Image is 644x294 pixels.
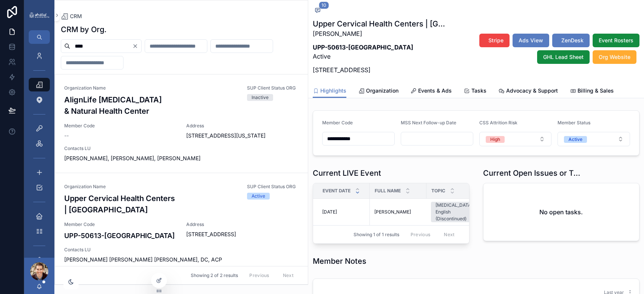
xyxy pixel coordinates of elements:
span: -- [64,132,69,139]
div: Inactive [252,94,269,101]
h1: Member Notes [313,256,366,266]
span: Topic [431,188,445,194]
h1: CRM by Org. [61,24,107,35]
div: Active [568,136,582,143]
span: [STREET_ADDRESS] [186,231,299,238]
span: Contacts LU [64,247,299,253]
span: 10 [319,2,329,9]
button: ZenDesk [552,34,590,47]
span: Stripe [488,37,503,44]
a: [MEDICAL_DATA]-English (Discontinued) [431,202,479,222]
button: GHL Lead Sheet [537,50,590,64]
button: Event Rosters [593,34,639,47]
span: GHL Lead Sheet [543,53,584,61]
button: 10 [313,6,323,15]
span: Advocacy & Support [506,87,558,94]
a: Events & Ads [411,84,452,99]
button: Org Website [593,50,636,64]
span: Organization [366,87,398,94]
a: Organization NameUpper Cervical Health Centers | [GEOGRAPHIC_DATA]SUP Client Status ORGActiveMemb... [55,173,308,274]
span: [DATE] [322,209,337,215]
span: Showing 2 of 2 results [191,272,238,279]
a: CRM [61,12,82,20]
img: App logo [29,12,50,19]
p: Active [313,43,448,61]
button: Clear [132,43,141,49]
span: [PERSON_NAME], [PERSON_NAME], [PERSON_NAME] [64,155,299,162]
span: Ads View [519,37,543,44]
span: [PERSON_NAME] [PERSON_NAME] [PERSON_NAME], DC, ACP [64,256,299,263]
span: Events & Ads [418,87,452,94]
a: Highlights [313,84,346,98]
span: Address [186,221,299,227]
button: Select Button [479,132,552,146]
span: Event Rosters [599,37,633,44]
button: Select Button [558,132,630,146]
button: Stripe [479,34,510,47]
a: [PERSON_NAME] [374,209,422,215]
span: Member Code [64,221,177,227]
h4: UPP-50613-[GEOGRAPHIC_DATA] [64,231,177,241]
h3: AlignLife [MEDICAL_DATA] & Natural Health Center [64,94,238,117]
span: Member Code [322,120,353,125]
span: Highlights [320,87,346,94]
h1: Current Open Issues or Tasks [483,168,583,178]
strong: UPP-50613-[GEOGRAPHIC_DATA] [313,43,413,51]
p: [PERSON_NAME] [313,29,448,38]
span: Contacts LU [64,145,299,152]
p: [STREET_ADDRESS] [313,65,448,74]
a: Organization NameAlignLife [MEDICAL_DATA] & Natural Health CenterSUP Client Status ORGInactiveMem... [55,74,308,173]
div: scrollable content [24,44,54,258]
span: [PERSON_NAME] [374,209,411,215]
span: Address [186,123,299,129]
span: Full Name [375,188,401,194]
span: Member Status [558,120,590,125]
span: CRM [70,12,82,20]
span: SUP Client Status ORG [247,85,299,91]
span: Billing & Sales [578,87,614,94]
div: High [490,136,500,143]
button: Ads View [513,34,549,47]
span: Member Code [64,123,177,129]
span: Tasks [471,87,486,94]
a: [DATE] [322,209,365,215]
span: Organization Name [64,184,238,190]
h1: Current LIVE Event [313,168,381,178]
span: CSS Attrition Risk [479,120,517,125]
div: Active [252,193,265,200]
span: [STREET_ADDRESS][US_STATE] [186,132,299,139]
span: MSS Next Follow-up Date [401,120,456,125]
h3: Upper Cervical Health Centers | [GEOGRAPHIC_DATA] [64,193,238,215]
span: Organization Name [64,85,238,91]
div: [MEDICAL_DATA]-English (Discontinued) [436,202,475,222]
a: Advocacy & Support [499,84,558,99]
a: Billing & Sales [570,84,614,99]
span: ZenDesk [561,37,584,44]
span: SUP Client Status ORG [247,184,299,190]
span: Showing 1 of 1 results [354,232,399,238]
span: Event Date [323,188,351,194]
span: Org Website [599,53,630,61]
h1: Upper Cervical Health Centers | [GEOGRAPHIC_DATA] [313,19,448,29]
h2: No open tasks. [539,207,583,217]
a: Organization [358,84,398,99]
a: Tasks [464,84,486,99]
